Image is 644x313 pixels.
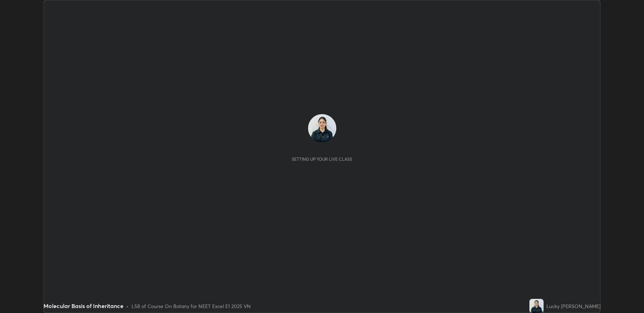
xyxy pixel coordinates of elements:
[529,299,544,313] img: ac32ed79869041e68d2c152ee794592b.jpg
[43,302,123,310] div: Molecular Basis of Inheritance
[292,156,352,162] div: Setting up your live class
[126,302,129,310] div: •
[308,114,336,142] img: ac32ed79869041e68d2c152ee794592b.jpg
[546,302,601,310] div: Lucky [PERSON_NAME]
[132,302,251,310] div: L58 of Course On Botany for NEET Excel E1 2025 VN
